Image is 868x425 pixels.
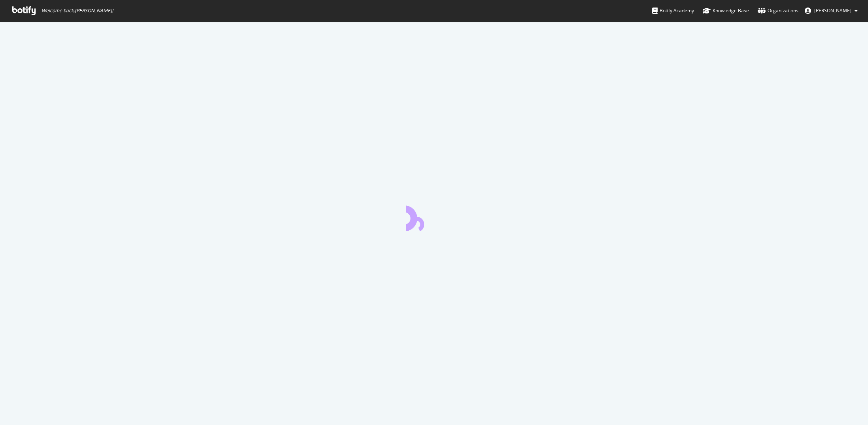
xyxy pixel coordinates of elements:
span: Richard Deng [814,7,851,14]
div: Organizations [758,7,798,15]
button: [PERSON_NAME] [798,4,864,17]
div: Botify Academy [652,7,694,15]
div: Knowledge Base [703,7,749,15]
div: animation [406,203,463,231]
span: Welcome back, [PERSON_NAME] ! [42,8,113,14]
